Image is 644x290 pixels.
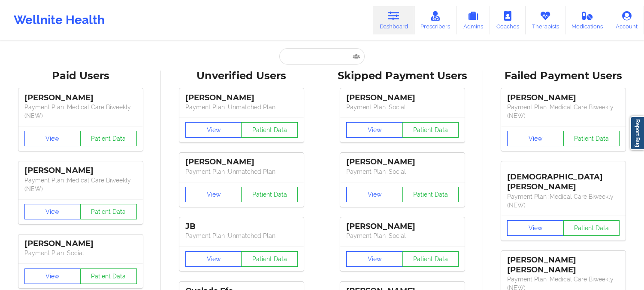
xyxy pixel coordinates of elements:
p: Payment Plan : Social [346,103,459,111]
p: Payment Plan : Medical Care Biweekly (NEW) [507,192,620,210]
a: Prescribers [414,6,457,34]
a: Dashboard [373,6,414,34]
div: [PERSON_NAME] [346,93,459,103]
button: View [24,268,81,284]
p: Payment Plan : Social [24,249,137,257]
p: Payment Plan : Unmatched Plan [185,103,298,111]
button: View [507,220,564,236]
button: View [507,131,564,146]
button: View [185,187,242,202]
a: Coaches [490,6,526,34]
button: Patient Data [563,220,620,236]
p: Payment Plan : Medical Care Biweekly (NEW) [24,103,137,120]
button: Patient Data [241,251,298,267]
p: Payment Plan : Unmatched Plan [185,167,298,176]
a: Account [609,6,644,34]
button: View [24,131,81,146]
button: Patient Data [80,131,137,146]
a: Therapists [526,6,565,34]
button: Patient Data [402,251,459,267]
p: Payment Plan : Unmatched Plan [185,231,298,240]
button: Patient Data [563,131,620,146]
div: [PERSON_NAME] [185,157,298,167]
button: Patient Data [80,204,137,219]
button: View [24,204,81,219]
a: Medications [565,6,610,34]
div: JB [185,222,298,231]
div: Skipped Payment Users [328,69,477,83]
button: Patient Data [241,187,298,202]
button: Patient Data [402,122,459,138]
button: View [346,122,403,138]
div: Failed Payment Users [489,69,638,83]
div: [PERSON_NAME] [346,157,459,167]
div: [PERSON_NAME] [24,239,137,249]
p: Payment Plan : Medical Care Biweekly (NEW) [24,176,137,193]
a: Report Bug [630,116,644,150]
div: [PERSON_NAME] [346,222,459,231]
div: [PERSON_NAME] [PERSON_NAME] [507,255,620,275]
p: Payment Plan : Social [346,167,459,176]
div: [DEMOGRAPHIC_DATA][PERSON_NAME] [507,166,620,192]
button: Patient Data [402,187,459,202]
a: Admins [457,6,490,34]
button: View [346,251,403,267]
button: View [346,187,403,202]
button: View [185,122,242,138]
div: [PERSON_NAME] [24,166,137,176]
button: Patient Data [80,268,137,284]
p: Payment Plan : Social [346,231,459,240]
button: Patient Data [241,122,298,138]
div: [PERSON_NAME] [185,93,298,103]
div: Paid Users [6,69,155,83]
div: [PERSON_NAME] [507,93,620,103]
p: Payment Plan : Medical Care Biweekly (NEW) [507,103,620,120]
div: Unverified Users [167,69,316,83]
div: [PERSON_NAME] [24,93,137,103]
button: View [185,251,242,267]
